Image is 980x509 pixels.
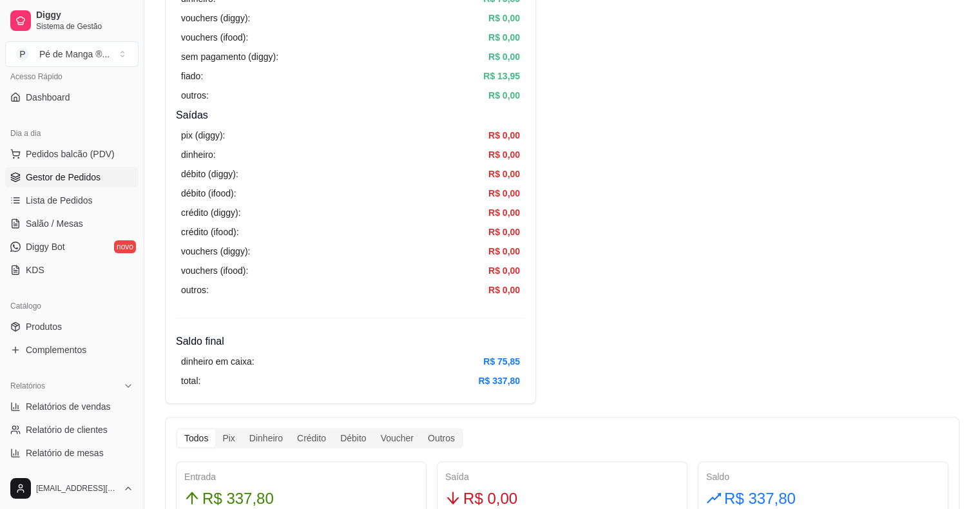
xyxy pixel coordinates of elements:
[181,50,278,64] article: sem pagamento (diggy):
[181,206,241,220] article: crédito (diggy):
[26,320,62,333] span: Produtos
[5,236,139,257] a: Diggy Botnovo
[488,283,520,297] article: R$ 0,00
[181,88,209,102] article: outros:
[36,483,118,494] span: [EMAIL_ADDRESS][DOMAIN_NAME]
[5,213,139,234] a: Salão / Mesas
[181,128,225,142] article: pix (diggy):
[5,260,139,280] a: KDS
[181,30,248,44] article: vouchers (ifood):
[181,148,216,162] article: dinheiro:
[488,11,520,25] article: R$ 0,00
[181,354,255,369] article: dinheiro em caixa:
[483,354,520,369] article: R$ 75,85
[488,148,520,162] article: R$ 0,00
[176,334,525,349] h4: Saldo final
[181,374,200,388] article: total:
[184,490,200,506] span: arrow-up
[5,123,139,144] div: Dia a dia
[26,91,70,104] span: Dashboard
[488,88,520,102] article: R$ 0,00
[26,217,83,230] span: Salão / Mesas
[5,316,139,337] a: Produtos
[181,11,250,25] article: vouchers (diggy):
[5,167,139,187] a: Gestor de Pedidos
[488,264,520,278] article: R$ 0,00
[5,466,139,486] a: Relatório de fidelidadenovo
[181,167,238,181] article: débito (diggy):
[181,69,203,83] article: fiado:
[181,244,250,258] article: vouchers (diggy):
[177,429,215,447] div: Todos
[181,264,248,278] article: vouchers (ifood):
[5,443,139,463] a: Relatório de mesas
[5,41,139,67] button: Select a team
[5,340,139,360] a: Complementos
[184,470,418,484] div: Entrada
[445,490,461,506] span: arrow-down
[488,128,520,142] article: R$ 0,00
[488,50,520,64] article: R$ 0,00
[5,87,139,108] a: Dashboard
[488,186,520,200] article: R$ 0,00
[5,190,139,211] a: Lista de Pedidos
[10,381,45,391] span: Relatórios
[5,396,139,417] a: Relatórios de vendas
[488,167,520,181] article: R$ 0,00
[26,171,101,184] span: Gestor de Pedidos
[5,66,139,87] div: Acesso Rápido
[5,419,139,440] a: Relatório de clientes
[26,194,93,207] span: Lista de Pedidos
[181,225,238,239] article: crédito (ifood):
[26,343,86,356] span: Complementos
[26,148,115,160] span: Pedidos balcão (PDV)
[488,244,520,258] article: R$ 0,00
[242,429,290,447] div: Dinheiro
[706,490,722,506] span: rise
[5,473,139,504] button: [EMAIL_ADDRESS][DOMAIN_NAME]
[488,30,520,44] article: R$ 0,00
[706,470,940,484] div: Saldo
[16,48,29,61] span: P
[445,470,679,484] div: Saída
[488,225,520,239] article: R$ 0,00
[488,206,520,220] article: R$ 0,00
[5,296,139,316] div: Catálogo
[26,240,65,253] span: Diggy Bot
[181,186,236,200] article: débito (ifood):
[478,374,520,388] article: R$ 337,80
[5,5,139,36] a: DiggySistema de Gestão
[215,429,242,447] div: Pix
[36,21,133,32] span: Sistema de Gestão
[181,283,209,297] article: outros:
[26,400,111,413] span: Relatórios de vendas
[26,264,44,276] span: KDS
[36,10,133,21] span: Diggy
[333,429,373,447] div: Débito
[483,69,520,83] article: R$ 13,95
[5,144,139,164] button: Pedidos balcão (PDV)
[421,429,462,447] div: Outros
[176,108,525,123] h4: Saídas
[26,447,104,459] span: Relatório de mesas
[374,429,421,447] div: Voucher
[39,48,110,61] div: Pé de Manga ® ...
[26,423,108,436] span: Relatório de clientes
[290,429,333,447] div: Crédito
